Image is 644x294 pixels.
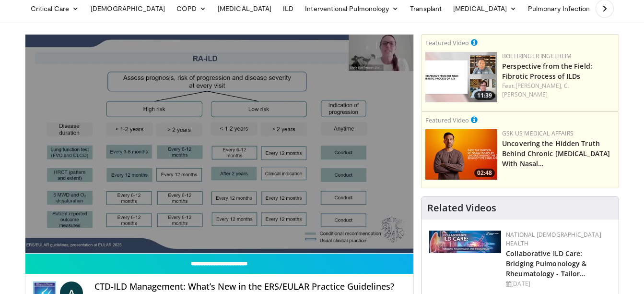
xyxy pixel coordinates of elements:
h4: CTD-ILD Management: What’s New in the ERS/EULAR Practice Guidelines? [94,282,406,292]
span: 11:39 [474,91,495,100]
img: 7e341e47-e122-4d5e-9c74-d0a8aaff5d49.jpg.150x105_q85_autocrop_double_scale_upscale_version-0.2.jpg [429,231,501,253]
a: Collaborative ILD Care: Bridging Pulmonology & Rheumatology - Tailor… [506,249,586,278]
a: Boehringer Ingelheim [502,52,572,60]
video-js: Video Player [25,35,414,254]
div: Feat. [502,82,615,99]
img: 0d260a3c-dea8-4d46-9ffd-2859801fb613.png.150x105_q85_crop-smart_upscale.png [425,52,497,102]
a: Uncovering the Hidden Truth Behind Chronic [MEDICAL_DATA] With Nasal… [502,139,610,168]
a: 02:48 [425,129,497,180]
img: d04c7a51-d4f2-46f9-936f-c139d13e7fbe.png.150x105_q85_crop-smart_upscale.png [425,129,497,180]
h4: Related Videos [427,202,496,214]
a: C. [PERSON_NAME] [502,82,569,98]
a: GSK US Medical Affairs [502,129,574,137]
a: National [DEMOGRAPHIC_DATA] Health [506,231,601,247]
a: Perspective from the Field: Fibrotic Process of ILDs [502,61,592,81]
div: [DATE] [506,280,611,288]
a: 11:39 [425,52,497,102]
small: Featured Video [425,116,469,124]
a: [PERSON_NAME], [515,82,562,90]
small: Featured Video [425,38,469,47]
span: 02:48 [474,169,495,177]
